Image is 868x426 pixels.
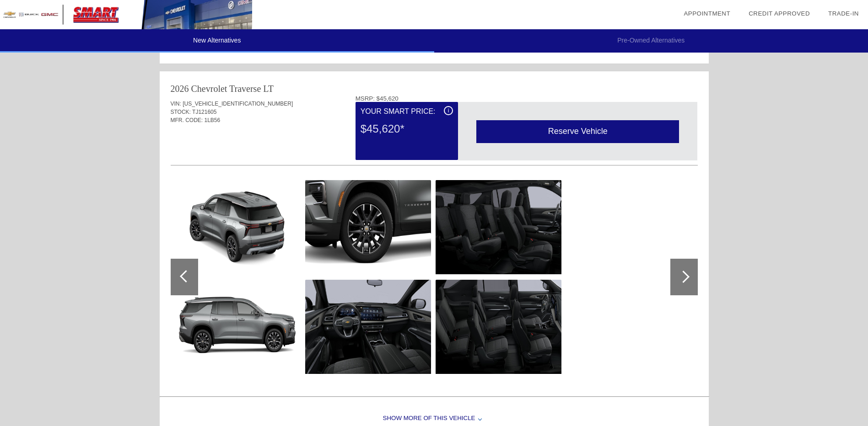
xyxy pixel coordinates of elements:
img: 5.jpg [305,280,431,374]
span: 1LB56 [205,117,221,123]
img: 2.jpg [175,180,301,274]
div: Your Smart Price: [361,106,453,117]
img: 7.jpg [436,280,561,374]
span: [US_VEHICLE_IDENTIFICATION_NUMBER] [183,101,293,107]
div: 2026 Chevrolet Traverse [171,82,261,95]
a: Appointment [684,10,730,17]
img: 6.jpg [436,180,561,274]
div: LT [263,82,274,95]
a: Trade-In [828,10,859,17]
span: TJ121605 [192,109,216,115]
a: Credit Approved [749,10,810,17]
img: 4.jpg [305,180,431,274]
div: Reserve Vehicle [476,120,679,143]
span: STOCK: [171,109,191,115]
div: i [444,106,453,115]
span: MFR. CODE: [171,117,203,123]
span: VIN: [171,101,181,107]
div: Quoted on [DATE] 10:27:35 AM [171,138,698,153]
div: $45,620* [361,117,453,141]
img: 3.jpg [175,280,301,374]
div: MSRP: $45,620 [356,95,698,102]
